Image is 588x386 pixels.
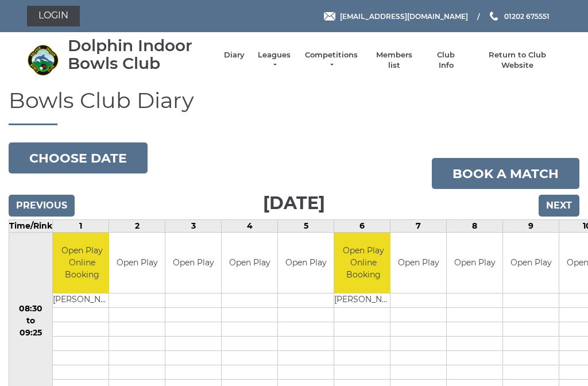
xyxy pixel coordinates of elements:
img: Phone us [490,11,498,21]
td: Open Play Online Booking [53,233,111,293]
a: Return to Club Website [474,50,561,71]
a: Login [27,6,80,26]
td: Open Play [503,233,559,293]
a: Club Info [430,50,463,71]
td: 1 [53,220,109,233]
td: 5 [278,220,334,233]
img: Email [324,12,335,21]
a: Competitions [304,50,359,71]
button: Choose date [9,142,148,173]
input: Next [539,195,579,217]
a: Phone us 01202 675551 [488,11,550,22]
td: 6 [334,220,390,233]
span: [EMAIL_ADDRESS][DOMAIN_NAME] [340,11,468,20]
td: [PERSON_NAME] [334,293,392,307]
td: 2 [109,220,165,233]
span: 01202 675551 [504,11,550,20]
td: Open Play [109,233,165,293]
a: Diary [224,50,245,60]
td: [PERSON_NAME] [53,293,111,307]
h1: Bowls Club Diary [9,88,579,126]
td: 9 [503,220,559,233]
td: 3 [165,220,222,233]
td: 4 [222,220,278,233]
td: Time/Rink [9,220,53,233]
td: Open Play [447,233,502,293]
a: Members list [370,50,417,71]
td: Open Play [278,233,334,293]
td: 7 [390,220,447,233]
a: Leagues [256,50,292,71]
td: Open Play [165,233,221,293]
td: Open Play [222,233,277,293]
img: Dolphin Indoor Bowls Club [27,44,59,76]
a: Email [EMAIL_ADDRESS][DOMAIN_NAME] [324,11,468,22]
td: 8 [447,220,503,233]
div: Dolphin Indoor Bowls Club [68,37,212,72]
input: Previous [9,195,75,217]
a: Book a match [432,158,579,189]
td: Open Play Online Booking [334,233,392,293]
td: Open Play [390,233,446,293]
